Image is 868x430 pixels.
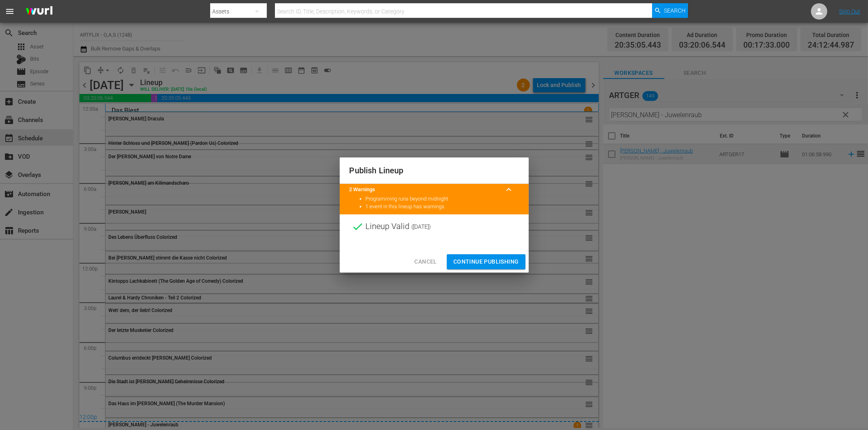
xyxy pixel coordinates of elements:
[5,7,15,16] span: menu
[839,8,860,15] a: Sign Out
[366,195,519,203] li: Programming runs beyond midnight
[453,257,519,267] span: Continue Publishing
[414,257,437,267] span: Cancel
[412,220,431,233] span: ( [DATE] )
[664,3,686,18] span: Search
[504,185,514,194] span: keyboard_arrow_up
[447,254,525,269] button: Continue Publishing
[499,180,519,199] button: keyboard_arrow_up
[349,164,519,177] h2: Publish Lineup
[349,186,499,194] title: 2 Warnings
[408,254,443,269] button: Cancel
[340,214,529,239] div: Lineup Valid
[366,203,519,211] li: 1 event in this lineup has warnings.
[20,2,59,21] img: ans4CAIJ8jUAAAAAAAAAAAAAAAAAAAAAAAAgQb4GAAAAAAAAAAAAAAAAAAAAAAAAJMjXAAAAAAAAAAAAAAAAAAAAAAAAgAT5G...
